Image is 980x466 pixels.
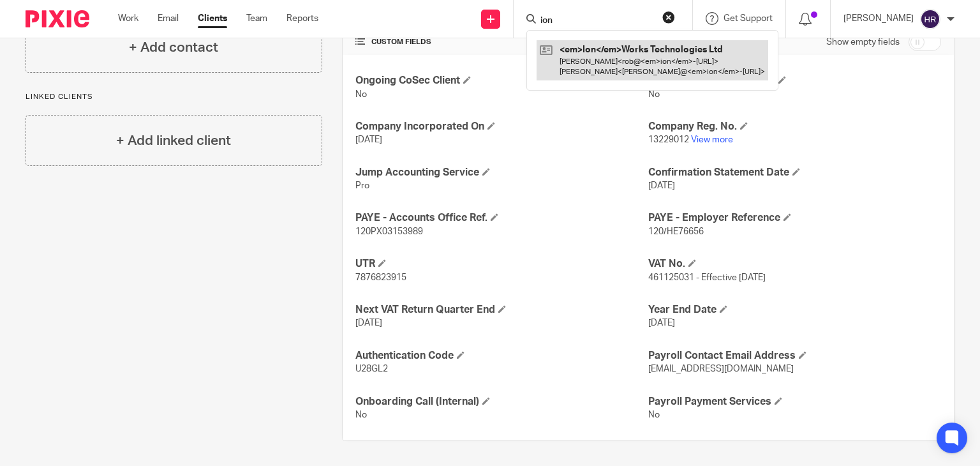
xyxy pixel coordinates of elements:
[198,12,227,25] a: Clients
[691,135,733,144] a: View more
[648,257,941,271] h4: VAT No.
[724,14,773,23] span: Get Support
[355,303,648,317] h4: Next VAT Return Quarter End
[246,12,267,25] a: Team
[648,135,689,144] span: 13229012
[355,37,648,47] h4: CUSTOM FIELDS
[648,90,660,99] span: No
[118,12,138,25] a: Work
[648,74,941,87] h4: Jump Registered Address
[843,12,914,25] p: [PERSON_NAME]
[355,395,648,409] h4: Onboarding Call (Internal)
[355,319,382,327] span: [DATE]
[662,11,675,24] button: Clear
[355,349,648,363] h4: Authentication Code
[355,166,648,179] h4: Jump Accounting Service
[355,227,423,236] span: 120PX03153989
[26,10,89,27] img: Pixie
[539,15,654,27] input: Search
[826,36,900,49] label: Show empty fields
[648,395,941,409] h4: Payroll Payment Services
[648,319,675,327] span: [DATE]
[355,410,367,419] span: No
[920,9,940,29] img: svg%3E
[648,120,941,133] h4: Company Reg. No.
[648,227,704,236] span: 120/HE76656
[355,365,388,373] span: U28GL2
[648,410,660,419] span: No
[355,135,382,144] span: [DATE]
[355,257,648,271] h4: UTR
[158,12,179,25] a: Email
[26,92,322,102] p: Linked clients
[355,90,367,99] span: No
[648,365,794,373] span: [EMAIL_ADDRESS][DOMAIN_NAME]
[648,211,941,225] h4: PAYE - Employer Reference
[648,166,941,179] h4: Confirmation Statement Date
[129,38,218,57] h4: + Add contact
[355,181,369,190] span: Pro
[648,181,675,190] span: [DATE]
[648,273,766,282] span: 461125031 - Effective [DATE]
[355,120,648,133] h4: Company Incorporated On
[355,74,648,87] h4: Ongoing CoSec Client
[648,303,941,317] h4: Year End Date
[648,349,941,363] h4: Payroll Contact Email Address
[286,12,318,25] a: Reports
[355,273,406,282] span: 7876823915
[355,211,648,225] h4: PAYE - Accounts Office Ref.
[116,131,231,151] h4: + Add linked client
